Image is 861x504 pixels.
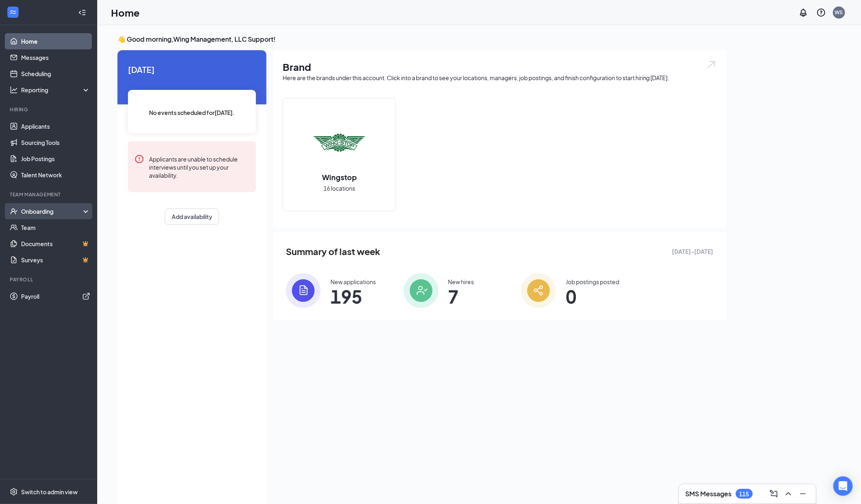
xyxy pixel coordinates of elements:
[330,289,376,304] span: 195
[672,247,714,256] span: [DATE] - [DATE]
[165,208,219,225] button: Add availability
[10,86,18,94] svg: Analysis
[566,278,619,286] div: Job postings posted
[324,184,355,193] span: 16 locations
[10,106,89,113] div: Hiring
[111,6,140,19] h1: Home
[21,118,90,134] a: Applicants
[286,273,321,308] img: icon
[835,9,843,16] div: WS
[10,207,18,215] svg: UserCheck
[283,74,717,82] div: Here are the brands under this account. Click into a brand to see your locations, managers, job p...
[566,289,619,304] span: 0
[117,35,727,44] h3: 👋 Good morning, Wing Management, LLC Support !
[833,476,853,496] div: Open Intercom Messenger
[286,245,380,259] span: Summary of last week
[448,289,474,304] span: 7
[313,117,365,169] img: Wingstop
[283,60,717,74] h1: Brand
[21,86,91,94] div: Reporting
[134,154,144,164] svg: Error
[78,9,86,17] svg: Collapse
[21,288,90,304] a: PayrollExternalLink
[149,154,249,179] div: Applicants are unable to schedule interviews until you set up your availability.
[21,66,90,82] a: Scheduling
[21,252,90,268] a: SurveysCrown
[149,108,235,117] span: No events scheduled for [DATE] .
[798,489,808,499] svg: Minimize
[21,488,78,496] div: Switch to admin view
[10,488,18,496] svg: Settings
[769,489,779,499] svg: ComposeMessage
[784,489,793,499] svg: ChevronUp
[128,63,256,76] span: [DATE]
[21,236,90,252] a: DocumentsCrown
[330,278,376,286] div: New applications
[21,33,90,49] a: Home
[21,207,83,215] div: Onboarding
[782,487,795,500] button: ChevronUp
[706,60,717,69] img: open.6027fd2a22e1237b5b06.svg
[21,167,90,183] a: Talent Network
[9,8,17,16] svg: WorkstreamLogo
[740,491,749,498] div: 115
[797,487,810,500] button: Minimize
[767,487,780,500] button: ComposeMessage
[686,489,732,498] h3: SMS Messages
[314,172,365,182] h2: Wingstop
[799,8,808,17] svg: Notifications
[21,151,90,167] a: Job Postings
[21,134,90,151] a: Sourcing Tools
[404,273,439,308] img: icon
[10,191,89,198] div: Team Management
[21,49,90,66] a: Messages
[10,276,89,283] div: Payroll
[448,278,474,286] div: New hires
[21,219,90,236] a: Team
[521,273,556,308] img: icon
[816,8,826,17] svg: QuestionInfo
